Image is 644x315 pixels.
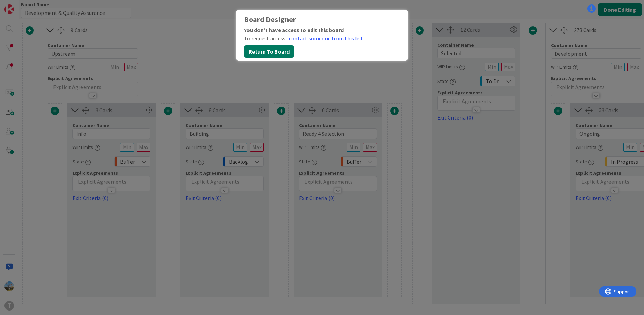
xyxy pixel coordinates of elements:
a: contact someone from this list. [289,34,364,42]
button: Return To Board [244,45,294,58]
div: Board Designer [244,15,400,24]
b: You don’t have access to edit this board [244,27,344,34]
span: Support [14,1,31,9]
div: To request access, [244,34,400,42]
